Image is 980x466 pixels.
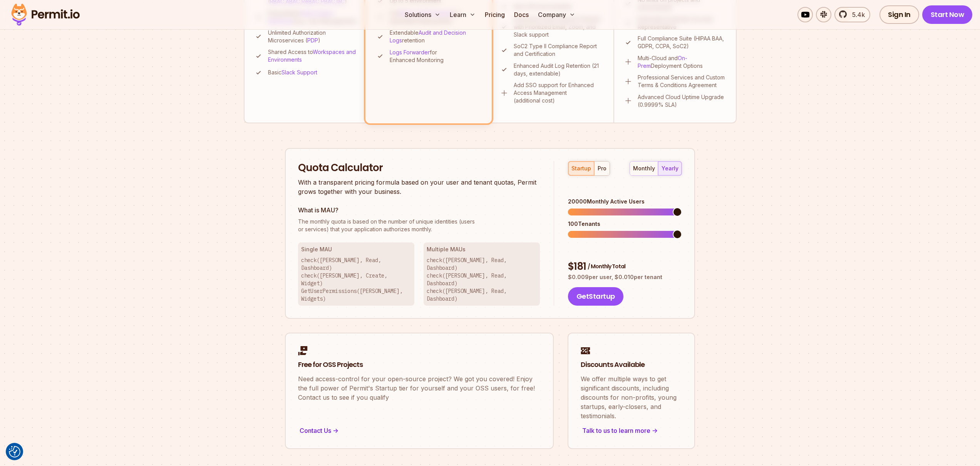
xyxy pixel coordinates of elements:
[568,333,695,449] a: Discounts AvailableWe offer multiple ways to get significant discounts, including discounts for n...
[598,165,606,172] div: pro
[633,165,655,172] div: monthly
[638,54,727,70] p: Multi-Cloud and Deployment Options
[333,426,338,435] span: ->
[298,218,540,225] span: The monthly quota is based on the number of unique identities (users
[298,425,541,436] div: Contact Us
[298,161,540,175] h2: Quota Calculator
[427,246,537,253] h3: Multiple MAUs
[638,55,687,69] a: On-Prem
[298,374,541,402] p: Need access-control for your open-source project? We got you covered! Enjoy the full power of Per...
[268,48,358,64] p: Shared Access to
[568,220,682,228] div: 100 Tenants
[298,218,540,233] p: or services) that your application authorizes monthly.
[568,260,682,274] div: $ 181
[402,7,444,22] button: Solutions
[8,2,83,28] img: Permit logo
[298,178,540,196] p: With a transparent pricing formula based on your user and tenant quotas, Permit grows together wi...
[588,262,625,270] span: / Monthly Total
[301,256,411,303] p: check([PERSON_NAME], Read, Dashboard) check([PERSON_NAME], Create, Widget) GetUserPermissions([PE...
[298,205,540,215] h3: What is MAU?
[568,273,682,281] p: $ 0.009 per user, $ 0.010 per tenant
[427,256,537,303] p: check([PERSON_NAME], Read, Dashboard) check([PERSON_NAME], Read, Dashboard) check([PERSON_NAME], ...
[535,7,578,22] button: Company
[581,425,682,436] div: Talk to us to learn more
[390,49,482,64] p: for Enhanced Monitoring
[9,446,20,458] img: Revisit consent button
[638,93,727,109] p: Advanced Cloud Uptime Upgrade (0.9999% SLA)
[301,246,411,253] h3: Single MAU
[281,69,317,76] a: Slack Support
[514,81,604,104] p: Add SSO support for Enhanced Access Management (additional cost)
[514,62,604,77] p: Enhanced Audit Log Retention (21 days, extendable)
[652,426,658,435] span: ->
[568,287,623,306] button: GetStartup
[268,69,317,76] p: Basic
[390,29,482,44] p: Extendable retention
[514,42,604,58] p: SoC2 Type II Compliance Report and Certification
[482,7,508,22] a: Pricing
[581,374,682,421] p: We offer multiple ways to get significant discounts, including discounts for non-profits, young s...
[447,7,479,22] button: Learn
[285,333,554,449] a: Free for OSS ProjectsNeed access-control for your open-source project? We got you covered! Enjoy ...
[879,5,919,24] a: Sign In
[638,74,727,89] p: Professional Services and Custom Terms & Conditions Agreement
[511,7,532,22] a: Docs
[638,35,727,50] p: Full Compliance Suite (HIPAA BAA, GDPR, CCPA, SoC2)
[922,5,973,24] a: Start Now
[568,198,682,205] div: 20000 Monthly Active Users
[390,49,430,56] a: Logs Forwarder
[848,10,865,19] span: 5.4k
[307,37,318,44] a: PDP
[9,446,20,458] button: Consent Preferences
[268,29,358,44] p: Unlimited Authorization Microservices ( )
[298,360,541,370] h2: Free for OSS Projects
[581,360,682,370] h2: Discounts Available
[834,7,870,22] a: 5.4k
